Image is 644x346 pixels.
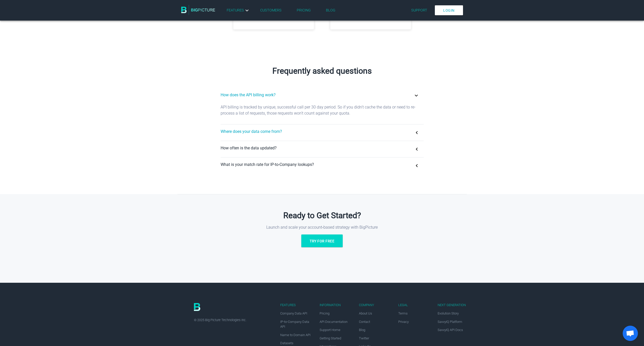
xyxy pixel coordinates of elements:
[297,8,311,12] a: Pricing
[411,8,427,12] a: Support
[221,88,424,104] button: How does the API billing work?
[177,224,467,230] p: Launch and scale your account‑based strategy with BigPicture
[227,7,250,13] a: Features
[260,8,282,12] a: Customers
[177,66,467,76] h2: Frequently asked questions
[435,5,463,15] a: Login
[301,234,343,247] a: Try for free
[221,104,424,120] p: API billing is tracked by unique, successful call per 30 day period. So if you didn't cache the d...
[177,211,467,220] h2: Ready to Get Started?
[326,8,335,12] a: Blog
[221,141,424,157] button: How often is the data updated?
[181,5,215,15] img: BigPicture.io
[623,326,638,341] a: チャットを開く
[221,124,424,141] button: Where does your data come from?
[221,158,424,174] button: What is your match rate for IP-to-Company lookups?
